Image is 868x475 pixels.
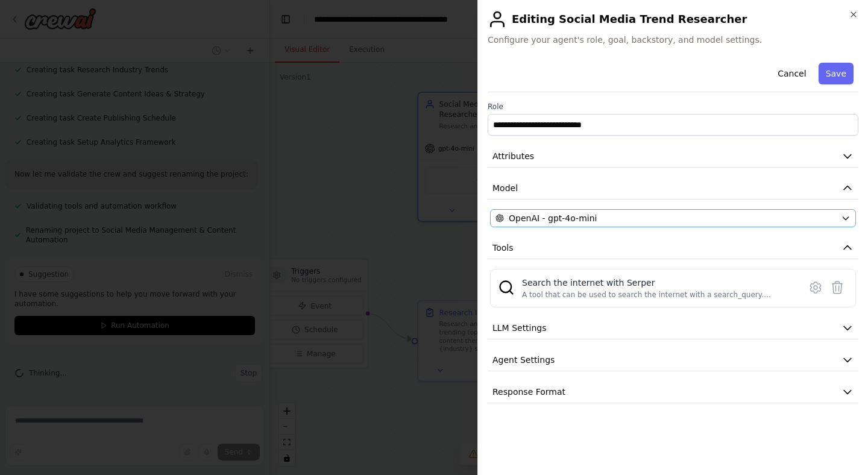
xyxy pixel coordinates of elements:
div: A tool that can be used to search the internet with a search_query. Supports different search typ... [522,290,793,300]
img: SerperDevTool [498,279,515,296]
button: Save [819,63,854,84]
h2: Editing Social Media Trend Researcher [488,10,858,29]
span: Agent Settings [492,354,555,366]
div: Search the internet with Serper [522,277,793,289]
span: Model [492,182,518,194]
span: Attributes [492,150,534,162]
span: OpenAI - gpt-4o-mini [509,212,597,224]
label: Role [488,102,858,112]
button: Model [488,177,858,200]
button: LLM Settings [488,317,858,339]
span: Tools [492,242,514,254]
span: Configure your agent's role, goal, backstory, and model settings. [488,34,858,46]
button: OpenAI - gpt-4o-mini [490,209,856,227]
span: Response Format [492,386,565,398]
button: Attributes [488,145,858,168]
span: LLM Settings [492,322,547,334]
button: Configure tool [805,277,826,298]
button: Tools [488,237,858,259]
button: Delete tool [826,277,848,298]
button: Agent Settings [488,349,858,371]
button: Response Format [488,381,858,403]
button: Cancel [770,63,813,84]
